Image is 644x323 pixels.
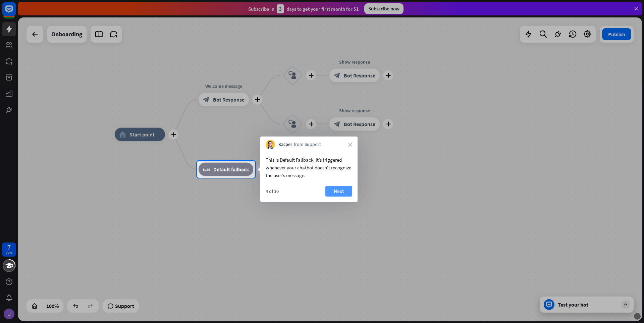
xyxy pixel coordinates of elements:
[203,166,210,173] i: block_fallback
[634,313,641,320] div: What Font?
[266,188,279,194] div: 4 of 10
[278,141,292,148] span: Kacper
[348,143,352,147] i: close
[325,186,352,197] button: Next
[266,156,352,179] div: This is Default Fallback. It’s triggered whenever your chatbot doesn't recognize the user’s message.
[213,166,249,173] span: Default fallback
[294,141,321,148] span: from Support
[5,3,25,23] button: Open LiveChat chat widget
